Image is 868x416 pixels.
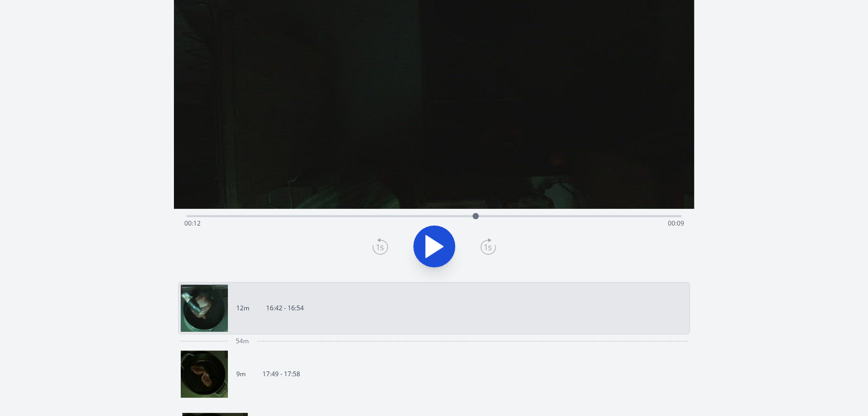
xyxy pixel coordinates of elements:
[236,370,246,378] p: 9m
[184,219,201,228] span: 00:12
[236,304,249,312] p: 12m
[181,351,228,398] img: 250918084949_thumb.jpeg
[667,219,684,228] span: 00:09
[262,370,300,378] p: 17:49 - 17:58
[266,304,304,312] p: 16:42 - 16:54
[236,337,249,345] span: 54m
[181,285,228,332] img: 250918074250_thumb.jpeg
